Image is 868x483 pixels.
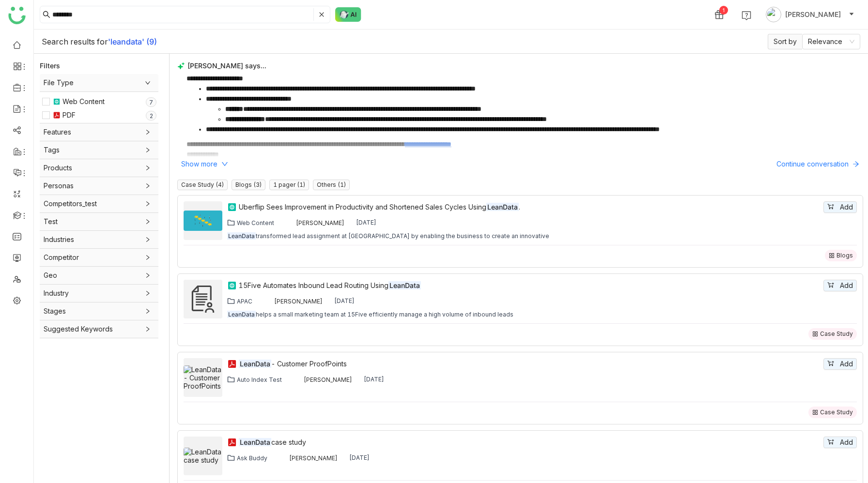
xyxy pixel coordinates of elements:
[62,110,76,121] div: PDF
[44,181,155,191] span: Personas
[44,77,155,88] span: File Type
[239,202,821,212] div: Uberflip Sees Improvement in Productivity and Shortened Sales Cycles Using .
[766,7,781,22] img: avatar
[304,376,352,383] div: [PERSON_NAME]
[296,219,344,226] div: [PERSON_NAME]
[820,330,853,338] div: Case Study
[742,11,751,20] img: help.svg
[44,306,155,317] span: Stages
[239,437,821,448] div: case study
[773,158,863,170] button: Continue conversation
[237,219,274,226] div: Web Content
[146,111,156,121] nz-badge-sup: 2
[146,97,156,107] nz-badge-sup: 7
[840,202,853,212] span: Add
[764,7,856,22] button: [PERSON_NAME]
[823,201,857,213] button: Add
[184,211,222,231] img: Uberflip Sees Improvement in Productivity and Shortened Sales Cycles Using LeanData.
[785,9,841,20] span: [PERSON_NAME]
[227,311,513,318] div: helps a small marketing team at 15Five efficiently manage a high volume of inbound leads
[40,231,158,248] div: Industries
[44,163,155,173] span: Products
[239,280,821,291] div: 15Five Automates Inbound Lead Routing Using
[44,324,155,334] span: Suggested Keywords
[108,37,157,46] b: 'leandata' (9)
[840,280,853,291] span: Add
[227,359,237,369] img: pdf.svg
[44,198,155,209] span: Competitors_test
[237,298,252,305] div: APAC
[177,61,863,70] div: [PERSON_NAME] says...
[177,180,228,190] nz-tag: Case Study (4)
[53,98,61,106] img: article.svg
[232,180,265,190] nz-tag: Blogs (3)
[40,302,158,320] div: Stages
[823,437,857,448] button: Add
[823,280,857,291] button: Add
[719,6,728,15] div: 1
[227,311,256,318] em: LeanData
[776,159,849,169] span: Continue conversation
[294,376,301,383] img: 645090ea6b2d153120ef2a28
[40,195,158,212] div: Competitors_test
[237,454,267,462] div: Ask Buddy
[44,270,155,281] span: Geo
[40,74,158,91] div: File Type
[184,365,222,390] img: LeanData - Customer ProofPoints
[44,216,155,227] span: Test
[149,98,153,107] p: 7
[8,7,26,24] img: logo
[44,234,155,245] span: Industries
[44,127,155,137] span: Features
[40,249,158,266] div: Competitor
[239,202,821,212] a: Uberflip Sees Improvement in Productivity and Shortened Sales Cycles UsingLeanData.
[334,297,355,305] div: [DATE]
[44,288,155,299] span: Industry
[40,285,158,302] div: Industry
[40,123,158,141] div: Features
[335,7,361,22] img: ask-buddy-normal.svg
[40,213,158,230] div: Test
[227,232,256,240] em: LeanData
[227,202,237,212] img: article.svg
[44,145,155,155] span: Tags
[388,281,421,289] em: LeanData
[184,448,222,464] img: LeanData case study
[279,454,287,462] img: 61307121755ca5673e314e4d
[840,437,853,448] span: Add
[289,454,338,462] div: [PERSON_NAME]
[40,159,158,177] div: Products
[227,438,237,447] img: pdf.svg
[364,376,384,383] div: [DATE]
[239,360,271,368] em: LeanData
[177,62,185,70] img: buddy-says
[823,358,857,370] button: Add
[53,111,61,119] img: pdf.svg
[274,298,323,305] div: [PERSON_NAME]
[486,203,519,211] em: LeanData
[808,34,854,49] nz-select-item: Relevance
[40,267,158,284] div: Geo
[184,280,222,318] img: 15Five Automates Inbound Lead Routing Using LeanData
[40,61,60,71] div: Filters
[177,158,232,170] button: Show more
[181,159,217,169] span: Show more
[227,281,237,290] img: article.svg
[227,232,549,240] div: transformed lead assignment at [GEOGRAPHIC_DATA] by enabling the business to create an innovative
[239,359,821,369] a: LeanData- Customer ProofPoints
[286,219,294,226] img: 645090ea6b2d153120ef2a28
[349,454,370,462] div: [DATE]
[269,180,309,190] nz-tag: 1 pager (1)
[239,437,821,448] a: LeanDatacase study
[840,359,853,369] span: Add
[356,219,376,226] div: [DATE]
[264,297,272,305] img: 619b7b4f13e9234403e7079e
[820,408,853,416] div: Case Study
[40,177,158,195] div: Personas
[768,34,802,49] span: Sort by
[313,180,350,190] nz-tag: Others (1)
[62,96,105,107] div: Web Content
[44,252,155,263] span: Competitor
[239,280,821,291] a: 15Five Automates Inbound Lead Routing UsingLeanData
[237,376,282,383] div: Auto Index Test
